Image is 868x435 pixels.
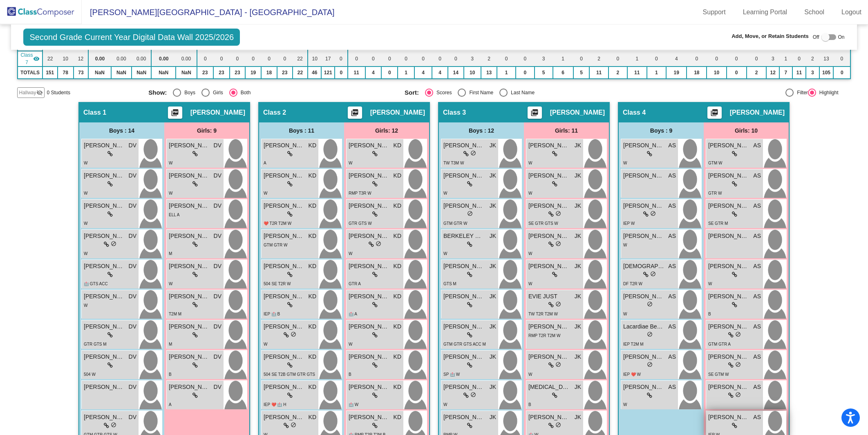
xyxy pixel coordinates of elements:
span: Show: [148,89,167,96]
td: 11 [627,67,647,79]
td: 0 [261,51,277,67]
td: 3 [766,51,779,67]
span: W [708,282,712,286]
span: [PERSON_NAME] [708,141,749,150]
span: DF T2R W [623,282,642,286]
td: 12 [74,51,89,67]
td: 10 [58,51,74,67]
span: 0 Students [47,89,70,96]
span: W [169,161,172,165]
span: BERKELEY SINN [443,232,484,240]
span: [PERSON_NAME] [169,232,210,240]
td: NaN [88,67,111,79]
span: KD [394,202,401,210]
span: W [84,251,87,256]
td: 17 [321,51,335,67]
td: 0 [414,51,432,67]
span: [PERSON_NAME] [349,262,389,271]
span: [PERSON_NAME] [349,232,389,240]
td: 0 [687,51,707,67]
mat-icon: picture_as_pdf [350,109,360,120]
span: KD [394,232,401,240]
td: 0 [335,51,348,67]
span: [PERSON_NAME] [349,171,389,180]
span: KD [309,171,316,180]
span: GTS M [443,282,456,286]
span: JK [490,232,496,240]
span: DV [214,262,221,271]
div: Girls [210,89,223,96]
span: [PERSON_NAME] [443,171,484,180]
td: 0 [792,51,806,67]
span: AS [668,232,676,240]
span: [PERSON_NAME] [528,232,569,240]
td: 23 [277,67,293,79]
span: Hallway [19,89,36,96]
span: [PERSON_NAME] [550,109,605,117]
td: 0 [348,51,365,67]
td: 23 [213,67,230,79]
span: SE GTR M [708,221,728,226]
div: First Name [466,89,493,96]
span: JK [575,202,581,210]
td: 0.00 [151,51,176,67]
span: [PERSON_NAME] [623,141,664,150]
span: 504 SE T2R W [264,282,291,286]
span: W [349,251,352,256]
td: 14 [448,67,464,79]
td: 2 [481,51,497,67]
span: JK [575,232,581,240]
td: 0 [727,51,747,67]
span: AS [753,292,761,301]
span: [PERSON_NAME] [84,322,125,331]
span: [PERSON_NAME] [349,141,389,150]
span: [PERSON_NAME] [169,292,210,301]
span: [PERSON_NAME] [623,292,664,301]
span: W [349,161,352,165]
span: Class 7 [20,51,33,66]
td: 78 [58,67,74,79]
mat-icon: picture_as_pdf [709,109,719,120]
span: JK [575,141,581,150]
span: DV [214,141,221,150]
td: 11 [348,67,365,79]
td: 19 [666,67,687,79]
mat-radio-group: Select an option [405,89,655,97]
span: GTM GTR W [443,221,467,226]
td: 0 [833,67,850,79]
span: JK [575,292,581,301]
td: 0 [213,51,230,67]
span: Class 3 [443,109,466,117]
span: DV [129,322,136,331]
span: [PERSON_NAME] [264,232,304,240]
div: Girls: 10 [704,122,789,139]
td: 0 [365,51,382,67]
span: W [528,251,532,256]
td: 0 [608,51,627,67]
td: 0 [381,67,398,79]
span: JK [490,262,496,271]
div: Boys [181,89,195,96]
td: 2 [806,51,819,67]
span: W [264,191,267,195]
button: Print Students Details [168,107,182,119]
td: 10 [308,51,322,67]
span: [PERSON_NAME] [443,141,484,150]
span: ELL A [169,213,179,217]
span: [PERSON_NAME] [84,262,125,271]
span: AS [668,202,676,210]
td: 6 [553,67,573,79]
span: [PERSON_NAME] [443,202,484,210]
span: [PERSON_NAME] [528,262,569,271]
span: TW T2R T2M W [528,312,558,316]
span: do_not_disturb_alt [650,271,656,277]
span: do_not_disturb_alt [650,211,656,216]
td: 121 [321,67,335,79]
td: 23 [197,67,213,79]
td: 0 [833,51,850,67]
td: 46 [308,67,322,79]
span: [PERSON_NAME] [528,202,569,210]
span: GTR W [708,191,722,195]
span: do_not_disturb_alt [555,241,561,246]
td: 1 [779,51,792,67]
